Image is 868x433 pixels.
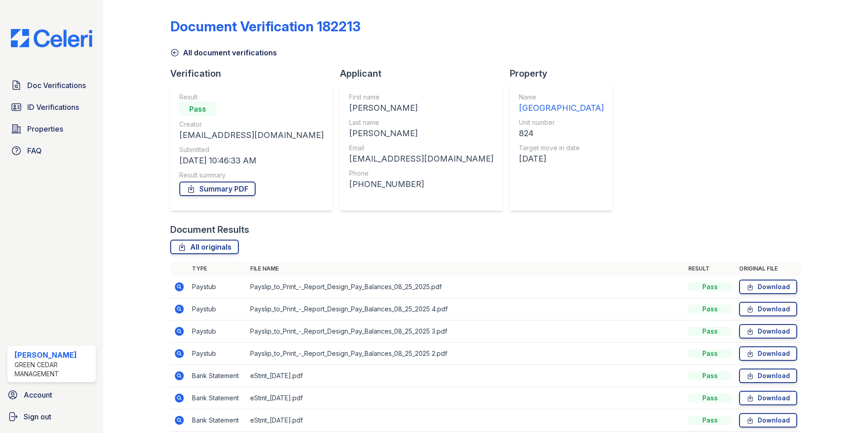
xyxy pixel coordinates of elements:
a: Download [739,324,797,339]
span: Sign out [24,411,51,422]
div: [EMAIL_ADDRESS][DOMAIN_NAME] [349,153,493,165]
td: Paystub [188,320,247,343]
a: Download [739,369,797,383]
div: Pass [179,102,216,116]
div: [PERSON_NAME] [349,102,493,114]
a: ID Verifications [7,98,96,116]
td: Bank Statement [188,409,247,432]
td: Bank Statement [188,387,247,409]
span: Properties [27,123,63,134]
a: Download [739,413,797,428]
a: Doc Verifications [7,76,96,94]
div: Document Results [170,223,249,236]
div: Result summary [179,171,324,180]
div: Target move in date [519,143,604,153]
div: Green Cedar Management [15,360,92,379]
div: [PERSON_NAME] [15,349,92,360]
td: eStmt_[DATE].pdf [247,387,685,409]
th: Original file [735,261,801,276]
a: Properties [7,120,96,138]
div: [DATE] [519,153,604,165]
div: Property [510,67,620,80]
td: Payslip_to_Print_-_Report_Design_Pay_Balances_08_25_2025 2.pdf [247,343,685,365]
div: Phone [349,169,493,178]
a: Name [GEOGRAPHIC_DATA] [519,93,604,114]
a: Download [739,302,797,316]
th: Result [685,261,735,276]
a: Download [739,280,797,294]
td: Bank Statement [188,365,247,387]
div: Pass [688,371,732,380]
div: Applicant [340,67,510,80]
span: Account [24,389,52,400]
span: FAQ [27,145,42,156]
a: Download [739,391,797,405]
td: Payslip_to_Print_-_Report_Design_Pay_Balances_08_25_2025.pdf [247,276,685,298]
div: Pass [688,327,732,336]
div: Result [179,93,324,102]
span: ID Verifications [27,102,79,113]
th: Type [188,261,247,276]
span: Doc Verifications [27,80,86,91]
div: Document Verification 182213 [170,18,360,34]
div: Unit number [519,118,604,127]
td: Payslip_to_Print_-_Report_Design_Pay_Balances_08_25_2025 4.pdf [247,298,685,320]
div: [GEOGRAPHIC_DATA] [519,102,604,114]
div: Email [349,143,493,153]
div: Pass [688,349,732,358]
div: Creator [179,120,324,129]
div: Pass [688,416,732,425]
div: [EMAIL_ADDRESS][DOMAIN_NAME] [179,129,324,142]
td: eStmt_[DATE].pdf [247,365,685,387]
div: Pass [688,394,732,403]
td: Paystub [188,298,247,320]
a: Account [4,386,99,404]
a: Summary PDF [179,182,256,196]
div: [DATE] 10:46:33 AM [179,154,324,167]
div: Last name [349,118,493,127]
th: File name [247,261,685,276]
td: Payslip_to_Print_-_Report_Design_Pay_Balances_08_25_2025 3.pdf [247,320,685,343]
a: All document verifications [170,47,277,58]
div: Name [519,93,604,102]
td: Paystub [188,343,247,365]
a: All originals [170,240,239,254]
div: 824 [519,127,604,140]
div: Pass [688,282,732,291]
div: Submitted [179,145,324,154]
td: eStmt_[DATE].pdf [247,409,685,432]
div: [PHONE_NUMBER] [349,178,493,191]
div: [PERSON_NAME] [349,127,493,140]
a: Download [739,346,797,361]
img: CE_Logo_Blue-a8612792a0a2168367f1c8372b55b34899dd931a85d93a1a3d3e32e68fde9ad4.png [4,29,99,47]
div: Verification [170,67,340,80]
a: FAQ [7,142,96,160]
td: Paystub [188,276,247,298]
a: Sign out [4,408,99,426]
div: Pass [688,305,732,314]
div: First name [349,93,493,102]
